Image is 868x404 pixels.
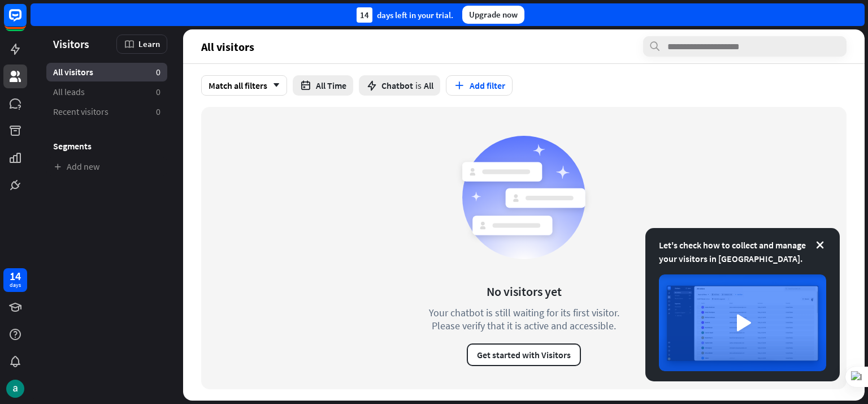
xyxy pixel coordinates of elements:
div: 14 [10,271,21,281]
div: Your chatbot is still waiting for its first visitor. Please verify that it is active and accessible. [408,306,640,332]
button: Open LiveChat chat widget [9,5,43,38]
span: All visitors [53,66,93,78]
div: days [10,281,21,289]
a: Recent visitors 0 [46,102,167,121]
span: All [424,80,433,91]
div: Upgrade now [462,6,524,24]
a: All leads 0 [46,83,167,101]
aside: 0 [156,86,160,98]
button: Add filter [446,75,513,96]
span: All visitors [201,40,254,53]
span: Recent visitors [53,106,108,118]
h3: Segments [46,140,167,152]
button: Get started with Visitors [467,343,581,366]
span: Chatbot [381,80,413,91]
div: 14 [357,7,372,23]
aside: 0 [156,66,160,78]
a: 14 days [3,268,27,292]
span: Visitors [53,37,89,50]
div: No visitors yet [487,283,562,299]
span: Learn [138,38,160,49]
button: All Time [293,75,353,96]
aside: 0 [156,106,160,118]
div: Let's check how to collect and manage your visitors in [GEOGRAPHIC_DATA]. [659,238,826,265]
a: Add new [46,157,167,176]
img: image [659,274,826,371]
div: days left in your trial. [357,7,453,23]
i: arrow_down [267,82,280,89]
span: is [415,80,422,91]
span: All leads [53,86,85,98]
div: Match all filters [201,75,287,96]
